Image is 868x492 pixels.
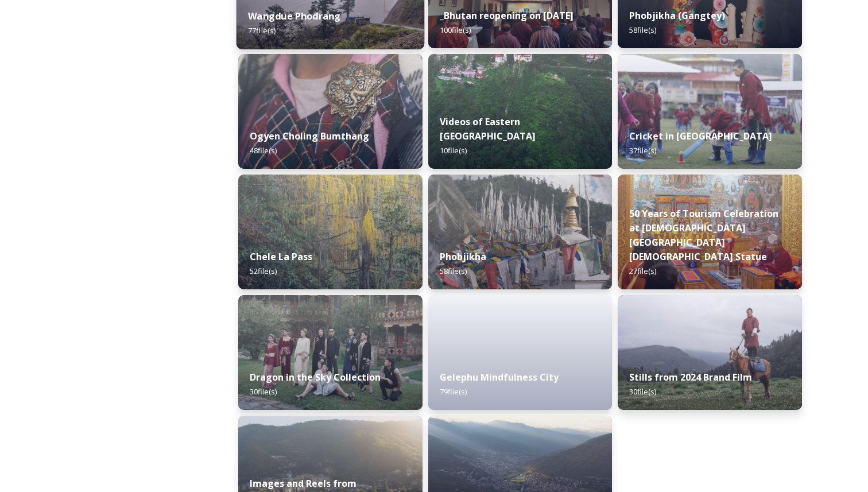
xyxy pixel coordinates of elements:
img: 74f9cf10-d3d5-4c08-9371-13a22393556d.jpg [238,295,423,410]
span: 30 file(s) [629,386,656,397]
strong: Chele La Pass [250,250,312,263]
span: 58 file(s) [440,266,467,276]
span: 79 file(s) [440,386,467,397]
img: East%2520Bhutan%2520-%2520Khoma%25204K%2520Color%2520Graded.jpg [428,54,613,169]
strong: Stills from 2024 Brand Film [629,371,752,383]
iframe: msdoc-iframe [428,295,613,439]
strong: Phobjikha (Gangtey) [629,9,725,22]
strong: Ogyen Choling Bumthang [250,130,369,142]
strong: Phobjikha [440,250,486,263]
span: 37 file(s) [629,145,656,156]
strong: _Bhutan reopening on [DATE] [440,9,573,22]
img: Phobjika%2520by%2520Matt%2520Dutile1.jpg [428,175,613,289]
span: 48 file(s) [250,145,277,156]
img: 4075df5a-b6ee-4484-8e29-7e779a92fa88.jpg [618,295,802,410]
span: 58 file(s) [629,25,656,35]
span: 27 file(s) [629,266,656,276]
strong: Videos of Eastern [GEOGRAPHIC_DATA] [440,115,536,142]
span: 77 file(s) [248,25,276,36]
img: Bhutan%2520Cricket%25201.jpeg [618,54,802,169]
img: DSC00164.jpg [618,175,802,289]
span: 30 file(s) [250,386,277,397]
span: 10 file(s) [440,145,467,156]
strong: Dragon in the Sky Collection [250,371,381,383]
img: Marcus%2520Westberg%2520Chelela%2520Pass%25202023_52.jpg [238,175,423,289]
strong: 50 Years of Tourism Celebration at [DEMOGRAPHIC_DATA][GEOGRAPHIC_DATA][DEMOGRAPHIC_DATA] Statue [629,207,778,263]
span: 52 file(s) [250,266,277,276]
strong: Wangdue Phodrang [248,10,340,22]
span: 100 file(s) [440,25,471,35]
img: Ogyen%2520Choling%2520by%2520Matt%2520Dutile5.jpg [238,54,423,169]
strong: Gelephu Mindfulness City [440,371,559,383]
strong: Cricket in [GEOGRAPHIC_DATA] [629,130,772,142]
